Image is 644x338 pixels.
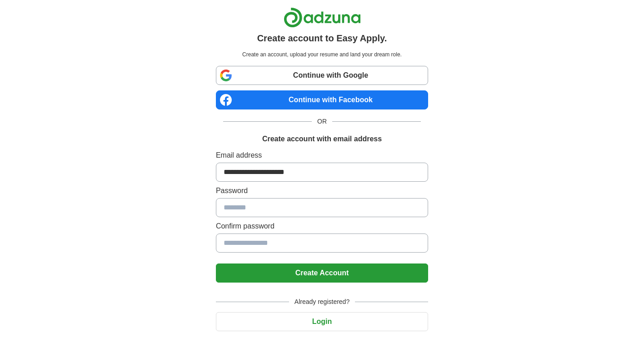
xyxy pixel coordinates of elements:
label: Password [216,185,428,196]
h1: Create account to Easy Apply. [257,31,387,45]
a: Login [216,318,428,325]
span: Already registered? [289,297,355,307]
img: Adzuna logo [284,7,361,28]
label: Confirm password [216,221,428,232]
button: Login [216,312,428,331]
button: Create Account [216,263,428,283]
span: OR [312,117,332,126]
p: Create an account, upload your resume and land your dream role. [218,50,426,59]
h1: Create account with email address [262,134,382,144]
label: Email address [216,150,428,161]
a: Continue with Facebook [216,90,428,109]
a: Continue with Google [216,66,428,85]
